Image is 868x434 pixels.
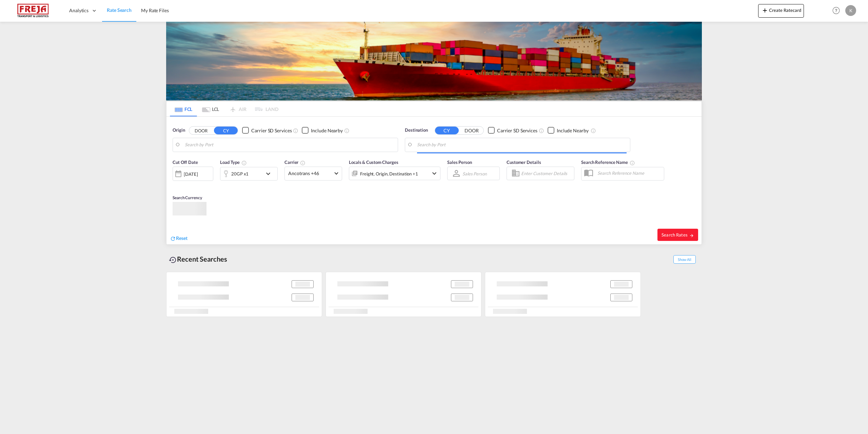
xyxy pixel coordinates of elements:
input: Search Reference Name [594,168,664,178]
md-icon: Your search will be saved by the below given name [630,160,635,166]
div: Help [830,5,845,17]
button: Search Ratesicon-arrow-right [657,229,698,241]
md-checkbox: Checkbox No Ink [548,127,589,134]
md-icon: icon-information-outline [241,160,247,166]
button: DOOR [189,127,213,134]
input: Search by Port [185,140,394,150]
md-icon: icon-chevron-down [264,170,276,178]
div: Origin DOOR CY Checkbox No InkUnchecked: Search for CY (Container Yard) services for all selected... [166,117,702,244]
md-icon: Unchecked: Ignores neighbouring ports when fetching rates.Checked : Includes neighbouring ports w... [591,128,596,133]
div: Carrier SD Services [497,127,537,134]
div: [DATE] [184,171,198,177]
md-icon: icon-backup-restore [169,256,177,264]
div: Freight Origin Destination Factory Stuffing [360,169,418,178]
md-icon: icon-plus 400-fg [761,6,769,14]
div: K [845,5,856,16]
md-icon: icon-refresh [170,235,176,242]
button: icon-plus 400-fgCreate Ratecard [758,4,804,18]
span: Search Currency [173,195,202,200]
md-tab-item: FCL [170,101,197,116]
span: Search Reference Name [581,159,635,165]
md-select: Sales Person [462,169,488,178]
md-checkbox: Checkbox No Ink [488,127,537,134]
span: Cut Off Date [173,159,198,165]
div: 20GP x1icon-chevron-down [220,167,278,181]
span: Rate Search [107,7,132,13]
md-tab-item: LCL [197,101,224,116]
span: Customer Details [507,159,541,165]
md-icon: The selected Trucker/Carrierwill be displayed in the rate results If the rates are from another f... [300,160,305,166]
md-datepicker: Select [173,180,178,189]
span: Sales Person [447,159,472,165]
span: Load Type [220,159,247,165]
span: Analytics [69,7,88,14]
input: Search by Port [417,140,627,150]
span: Help [830,5,842,16]
button: CY [214,127,238,134]
md-icon: Unchecked: Ignores neighbouring ports when fetching rates.Checked : Includes neighbouring ports w... [344,128,350,133]
img: 586607c025bf11f083711d99603023e7.png [10,3,56,18]
md-icon: icon-arrow-right [689,233,694,238]
div: [DATE] [173,167,213,181]
div: Include Nearby [311,127,343,134]
md-checkbox: Checkbox No Ink [242,127,292,134]
span: Show All [673,255,696,264]
span: Origin [173,127,185,134]
md-icon: icon-chevron-down [430,169,438,177]
div: Recent Searches [166,251,230,267]
div: 20GP x1 [231,169,249,178]
div: icon-refreshReset [170,235,188,242]
span: Destination [405,127,428,134]
button: DOOR [460,127,484,134]
img: LCL+%26+FCL+BACKGROUND.png [166,22,702,100]
span: Ancotrans +46 [288,170,332,177]
md-checkbox: Checkbox No Ink [302,127,343,134]
div: Include Nearby [557,127,589,134]
span: Locals & Custom Charges [349,159,398,165]
input: Enter Customer Details [521,168,572,178]
div: Carrier SD Services [251,127,292,134]
button: CY [435,127,459,134]
span: Search Rates [662,232,694,238]
md-icon: Unchecked: Search for CY (Container Yard) services for all selected carriers.Checked : Search for... [539,128,544,133]
span: My Rate Files [141,7,169,13]
md-pagination-wrapper: Use the left and right arrow keys to navigate between tabs [170,101,278,116]
md-icon: Unchecked: Search for CY (Container Yard) services for all selected carriers.Checked : Search for... [293,128,298,133]
span: Reset [176,235,188,241]
div: Freight Origin Destination Factory Stuffingicon-chevron-down [349,167,440,180]
span: Carrier [284,159,305,165]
